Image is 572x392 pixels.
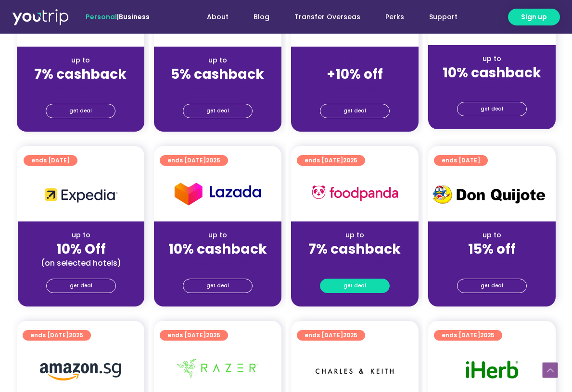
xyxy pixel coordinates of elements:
span: get deal [481,279,503,293]
strong: 7% cashback [34,65,127,84]
span: up to [346,55,364,65]
a: ends [DATE]2025 [160,155,228,166]
div: (for stays only) [299,258,411,268]
div: up to [25,55,137,65]
a: Perks [373,8,417,26]
strong: 10% Off [56,240,106,258]
a: ends [DATE]2025 [160,330,228,341]
span: 2025 [69,331,83,339]
span: get deal [69,104,92,118]
div: up to [162,230,274,240]
a: get deal [183,104,253,118]
span: 2025 [206,331,220,339]
strong: 15% off [468,240,516,258]
a: get deal [457,279,527,293]
span: ends [DATE] [167,155,220,166]
span: get deal [343,104,366,118]
div: (for stays only) [436,82,548,92]
div: up to [299,230,411,240]
span: 2025 [343,156,357,164]
span: ends [DATE] [442,330,495,341]
div: (for stays only) [25,83,137,93]
span: get deal [206,104,229,118]
div: (for stays only) [162,83,274,93]
span: ends [DATE] [31,155,70,166]
a: ends [DATE] [434,155,488,166]
span: get deal [70,279,92,293]
a: get deal [320,279,390,293]
a: get deal [457,102,527,116]
div: up to [25,230,137,240]
a: About [194,8,241,26]
a: Blog [241,8,282,26]
span: ends [DATE] [305,330,357,341]
span: ends [DATE] [167,330,220,341]
a: get deal [46,104,115,118]
div: (for stays only) [436,258,548,268]
span: Personal [86,12,117,22]
span: get deal [481,102,503,116]
span: | [86,12,150,22]
span: ends [DATE] [305,155,357,166]
a: Sign up [508,9,560,25]
a: get deal [183,279,253,293]
a: ends [DATE]2025 [23,330,91,341]
a: Business [119,12,150,22]
a: get deal [320,104,390,118]
a: get deal [46,279,116,293]
a: ends [DATE]2025 [297,330,365,341]
strong: 7% cashback [308,240,401,258]
span: Sign up [521,12,547,22]
div: up to [162,55,274,65]
a: Transfer Overseas [282,8,373,26]
strong: +10% off [327,65,383,84]
span: ends [DATE] [30,330,83,341]
span: 2025 [343,331,357,339]
span: 2025 [480,331,495,339]
strong: 10% cashback [443,63,541,82]
a: ends [DATE]2025 [297,155,365,166]
div: (on selected hotels) [25,258,137,268]
div: (for stays only) [162,258,274,268]
a: ends [DATE]2025 [434,330,502,341]
div: up to [436,230,548,240]
span: 2025 [206,156,220,164]
div: up to [436,54,548,64]
div: (for stays only) [299,83,411,93]
a: ends [DATE] [24,155,77,166]
strong: 10% cashback [168,240,267,258]
a: Support [417,8,470,26]
nav: Menu [176,8,470,26]
span: get deal [343,279,366,293]
strong: 5% cashback [171,65,264,84]
span: ends [DATE] [442,155,480,166]
span: get deal [206,279,229,293]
